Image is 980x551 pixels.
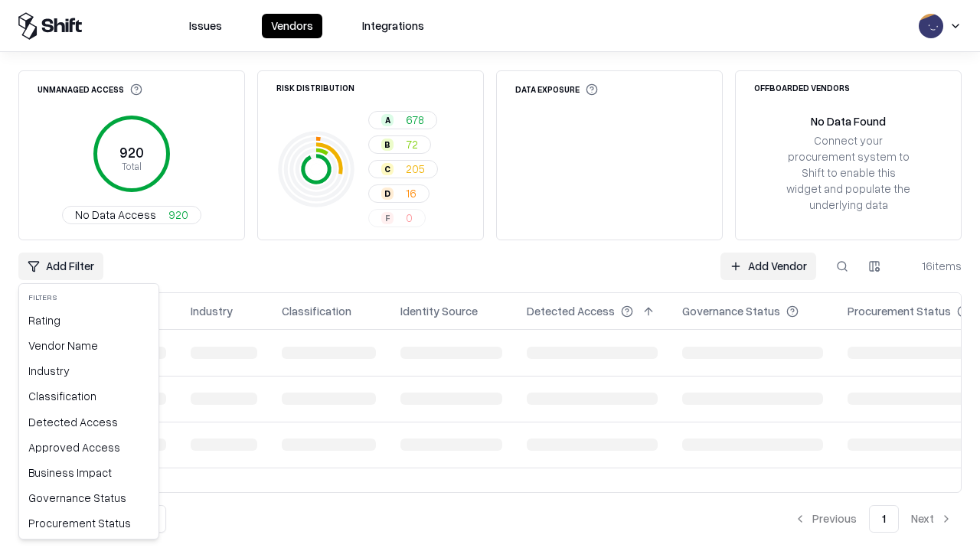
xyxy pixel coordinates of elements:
a: Add Vendor [720,253,816,280]
div: B [381,139,394,151]
div: Classification [282,303,351,319]
div: A [381,114,394,126]
span: 678 [406,112,424,128]
div: Procurement Status [22,510,155,536]
div: Governance Status [682,303,780,319]
div: Classification [22,383,155,409]
div: Data Exposure [515,83,598,96]
div: Identity Source [400,303,478,319]
div: Connect your procurement system to Shift to enable this widget and populate the underlying data [785,132,912,214]
div: Detected Access [527,303,615,319]
tspan: Total [122,160,142,172]
span: 72 [406,136,418,152]
div: Offboarded Vendors [754,83,850,92]
div: Filters [22,287,155,308]
span: No Data Access [75,207,156,223]
div: Approved Access [22,435,155,460]
button: 1 [869,505,899,533]
div: Governance Status [22,485,155,510]
div: Industry [191,303,233,319]
span: 920 [168,207,188,223]
div: Rating [22,308,155,333]
tspan: 920 [119,144,144,161]
div: 16 items [900,258,962,274]
div: Detected Access [22,409,155,435]
div: Vendor Name [22,333,155,358]
div: Risk Distribution [276,83,354,92]
div: Industry [22,358,155,383]
div: Unmanaged Access [38,83,142,96]
div: D [381,187,394,200]
div: No Data Found [811,113,886,129]
nav: pagination [785,505,962,533]
div: Procurement Status [848,303,951,319]
button: Add Filter [18,253,103,280]
div: Add Filter [18,283,159,540]
span: 205 [406,161,425,177]
span: 16 [406,185,416,201]
button: Vendors [262,14,322,38]
button: Integrations [353,14,433,38]
div: C [381,163,394,175]
button: Issues [180,14,231,38]
div: Business Impact [22,460,155,485]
